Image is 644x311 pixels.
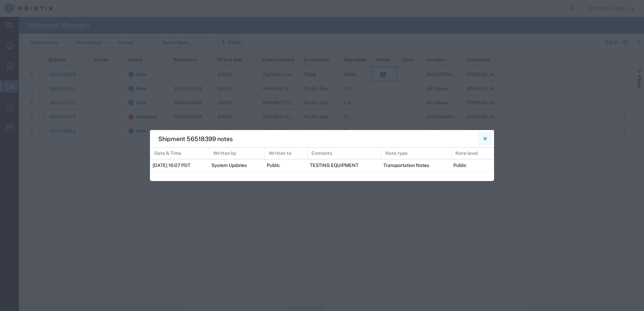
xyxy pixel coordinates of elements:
[154,150,181,156] span: Date & Time
[158,134,233,143] h4: Shipment 56518399 notes
[455,150,478,156] span: Note level
[478,132,492,145] button: Close
[383,163,429,168] span: Transportation Notes
[267,163,280,168] span: Public
[312,150,332,156] span: Contents
[269,150,291,156] span: Written to
[385,150,408,156] span: Note type
[213,150,236,156] span: Written by
[453,163,467,168] span: Public
[212,163,247,168] span: System Updates
[153,163,190,168] span: [DATE] 16:07 PDT
[310,163,358,168] span: TESTING EQUIPMENT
